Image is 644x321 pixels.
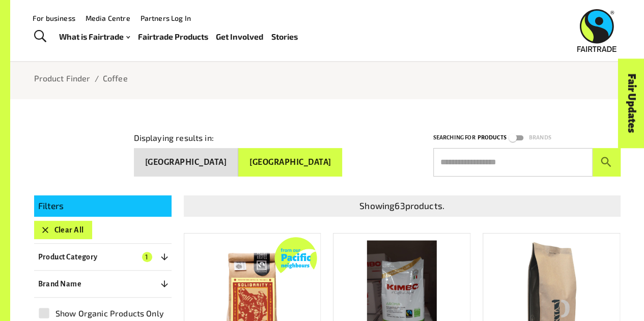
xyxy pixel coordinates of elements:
button: [GEOGRAPHIC_DATA] [238,148,342,177]
nav: breadcrumb [34,72,621,84]
a: Product Finder [34,73,91,83]
a: Get Involved [216,30,263,44]
a: For business [33,14,75,22]
button: Product Category [34,248,172,266]
a: Media Centre [86,14,130,22]
a: Fairtrade Products [137,30,208,44]
p: Filters [38,199,167,213]
a: Coffee [103,73,128,83]
p: Searching for [433,133,475,142]
p: Showing 63 products. [188,199,617,213]
img: Fairtrade Australia New Zealand logo [577,9,617,52]
button: [GEOGRAPHIC_DATA] [134,148,238,177]
p: Brand Name [38,278,82,290]
p: Products [477,133,506,142]
a: Partners Log In [141,14,191,22]
p: Displaying results in: [134,132,214,144]
li: / [95,72,99,84]
button: Clear All [34,221,92,239]
span: Show Organic Products Only [55,307,164,319]
a: What is Fairtrade [59,30,130,44]
button: Brand Name [34,275,172,293]
span: 1 [142,252,152,262]
a: Toggle Search [27,24,52,49]
p: Brands [529,133,551,142]
p: Product Category [38,251,98,263]
a: Stories [271,30,298,44]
